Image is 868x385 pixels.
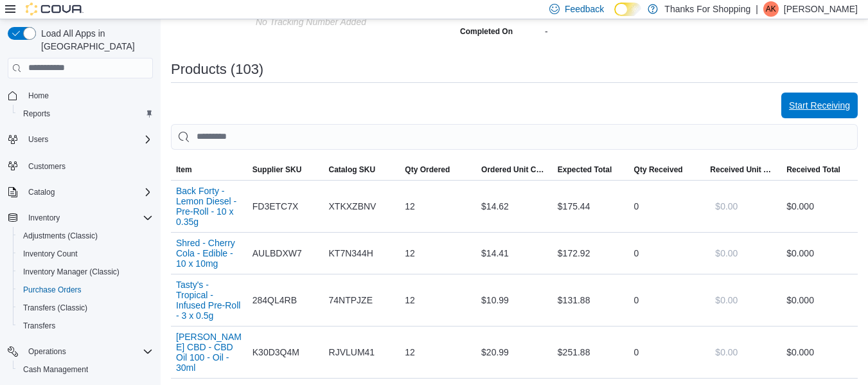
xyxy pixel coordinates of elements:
[23,285,82,295] span: Purchase Orders
[553,159,629,180] button: Expected Total
[18,228,103,244] a: Adjustments (Classic)
[23,132,153,147] span: Users
[476,193,553,219] div: $14.62
[252,165,302,175] span: Supplier SKU
[553,193,629,219] div: $175.44
[23,184,153,200] span: Catalog
[400,159,476,180] button: Qty Ordered
[553,287,629,313] div: $131.88
[176,165,192,175] span: Item
[558,165,612,175] span: Expected Total
[23,249,78,259] span: Inventory Count
[553,240,629,266] div: $172.92
[715,294,738,307] span: $0.00
[18,106,55,121] a: Reports
[3,209,158,227] button: Inventory
[28,161,66,172] span: Customers
[13,227,158,245] button: Adjustments (Classic)
[400,287,476,313] div: 12
[781,159,858,180] button: Received Total
[23,344,153,359] span: Operations
[28,187,55,197] span: Catalog
[329,165,376,175] span: Catalog SKU
[13,245,158,263] button: Inventory Count
[18,246,153,262] span: Inventory Count
[28,346,66,357] span: Operations
[176,186,242,227] button: Back Forty - Lemon Diesel - Pre-Roll - 10 x 0.35g
[786,165,840,175] span: Received Total
[786,199,853,214] div: $0.00 0
[400,339,476,365] div: 12
[23,88,54,103] a: Home
[23,157,153,174] span: Customers
[715,346,738,359] span: $0.00
[324,159,400,180] button: Catalog SKU
[23,210,65,226] button: Inventory
[629,287,705,313] div: 0
[766,1,776,17] span: AK
[710,193,743,219] button: $0.00
[614,3,641,16] input: Dark Mode
[460,26,513,37] label: Completed On
[36,27,153,53] span: Load All Apps in [GEOGRAPHIC_DATA]
[786,345,853,360] div: $0.00 0
[252,246,302,261] span: AULBDXW7
[18,318,60,334] a: Transfers
[23,364,88,375] span: Cash Management
[28,134,48,145] span: Users
[3,156,158,175] button: Customers
[629,193,705,219] div: 0
[756,1,758,17] p: |
[18,264,153,280] span: Inventory Manager (Classic)
[23,132,53,147] button: Users
[171,62,263,77] h3: Products (103)
[634,165,683,175] span: Qty Received
[252,199,299,214] span: FD3ETC7X
[629,240,705,266] div: 0
[710,339,743,365] button: $0.00
[710,287,743,313] button: $0.00
[781,93,858,118] button: Start Receiving
[176,332,242,373] button: [PERSON_NAME] CBD - CBD Oil 100 - Oil - 30ml
[252,292,297,308] span: 284QL4RB
[13,361,158,379] button: Cash Management
[481,165,547,175] span: Ordered Unit Cost
[629,159,705,180] button: Qty Received
[23,109,50,119] span: Reports
[23,159,71,174] a: Customers
[18,362,93,377] a: Cash Management
[786,292,853,308] div: $0.00 0
[23,344,71,359] button: Operations
[18,300,93,316] a: Transfers (Classic)
[476,240,553,266] div: $14.41
[710,165,776,175] span: Received Unit Cost
[247,159,324,180] button: Supplier SKU
[476,287,553,313] div: $10.99
[784,1,858,17] p: [PERSON_NAME]
[18,106,153,121] span: Reports
[13,263,158,281] button: Inventory Manager (Classic)
[705,159,781,180] button: Received Unit Cost
[23,87,153,103] span: Home
[13,281,158,299] button: Purchase Orders
[23,231,98,241] span: Adjustments (Classic)
[13,105,158,123] button: Reports
[565,3,604,15] span: Feedback
[553,339,629,365] div: $251.88
[545,21,717,37] div: -
[664,1,750,17] p: Thanks For Shopping
[400,193,476,219] div: 12
[18,300,153,316] span: Transfers (Classic)
[329,292,373,308] span: 74NTPJZE
[629,339,705,365] div: 0
[329,246,373,261] span: KT7N344H
[3,130,158,148] button: Users
[18,228,153,244] span: Adjustments (Classic)
[23,210,153,226] span: Inventory
[18,362,153,377] span: Cash Management
[252,345,299,360] span: K30D3Q4M
[171,159,247,180] button: Item
[18,264,125,280] a: Inventory Manager (Classic)
[23,267,120,277] span: Inventory Manager (Classic)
